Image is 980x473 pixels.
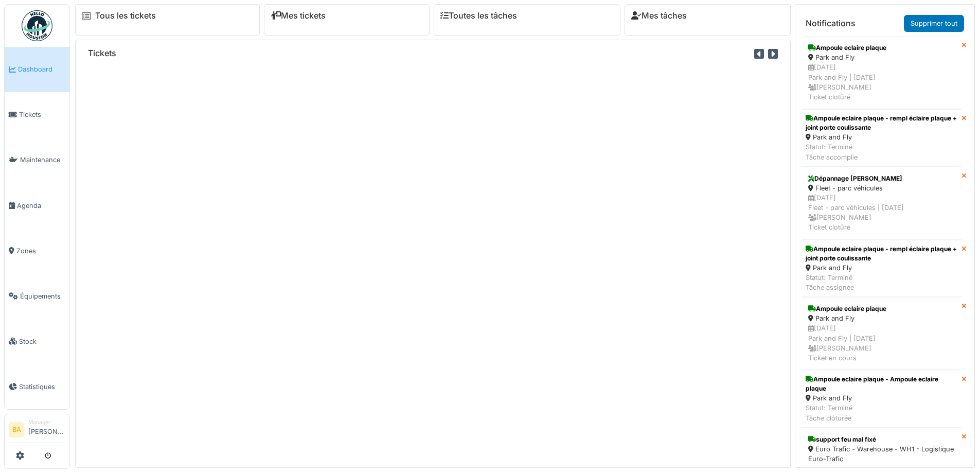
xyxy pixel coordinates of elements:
[801,167,961,240] a: Dépannage [PERSON_NAME] Fleet - parc véhicules [DATE]Fleet - parc véhicules | [DATE] [PERSON_NAME...
[5,137,69,183] a: Maintenance
[801,370,961,428] a: Ampoule eclaire plaque - Ampoule eclaire plaque Park and Fly Statut: TerminéTâche clôturée
[88,48,116,58] h6: Tickets
[19,337,65,346] span: Stock
[16,246,65,256] span: Zones
[440,11,517,21] a: Toutes les tâches
[801,240,961,297] a: Ampoule eclaire plaque - rempl éclaire plaque + joint porte coulissante Park and Fly Statut: Term...
[28,418,65,441] li: [PERSON_NAME]
[806,114,957,132] div: Ampoule eclaire plaque - rempl éclaire plaque + joint porte coulissante
[5,273,69,319] a: Équipements
[904,15,964,32] a: Supprimer tout
[5,183,69,228] a: Agenda
[28,418,65,426] div: Manager
[808,52,955,62] div: Park and Fly
[9,422,24,437] li: BA
[808,183,955,193] div: Fleet - parc véhicules
[806,393,957,403] div: Park and Fly
[806,142,957,162] div: Statut: Terminé Tâche accomplie
[808,43,955,52] div: Ampoule eclaire plaque
[19,110,65,119] span: Tickets
[808,444,955,464] div: Euro Trafic - Warehouse - WH1 - Logistique Euro-Trafic
[5,92,69,137] a: Tickets
[806,273,957,292] div: Statut: Terminé Tâche assignée
[808,435,955,444] div: support feu mal fixé
[17,201,65,211] span: Agenda
[806,375,957,393] div: Ampoule eclaire plaque - Ampoule eclaire plaque
[808,174,955,183] div: Dépannage [PERSON_NAME]
[806,403,957,423] div: Statut: Terminé Tâche clôturée
[808,323,955,363] div: [DATE] Park and Fly | [DATE] [PERSON_NAME] Ticket en cours
[808,193,955,233] div: [DATE] Fleet - parc véhicules | [DATE] [PERSON_NAME] Ticket clotûré
[5,47,69,92] a: Dashboard
[808,304,955,313] div: Ampoule eclaire plaque
[9,418,65,443] a: BA Manager[PERSON_NAME]
[801,297,961,370] a: Ampoule eclaire plaque Park and Fly [DATE]Park and Fly | [DATE] [PERSON_NAME]Ticket en cours
[5,228,69,273] a: Zones
[808,62,955,102] div: [DATE] Park and Fly | [DATE] [PERSON_NAME] Ticket clotûré
[5,364,69,409] a: Statistiques
[806,263,957,273] div: Park and Fly
[18,64,65,74] span: Dashboard
[801,109,961,167] a: Ampoule eclaire plaque - rempl éclaire plaque + joint porte coulissante Park and Fly Statut: Term...
[808,313,955,323] div: Park and Fly
[5,319,69,364] a: Stock
[806,19,856,28] h6: Notifications
[22,10,52,41] img: Badge_color-CXgf-gQk.svg
[20,155,65,165] span: Maintenance
[95,11,156,21] a: Tous les tickets
[806,244,957,263] div: Ampoule eclaire plaque - rempl éclaire plaque + joint porte coulissante
[806,132,957,142] div: Park and Fly
[631,11,687,21] a: Mes tâches
[801,36,961,109] a: Ampoule eclaire plaque Park and Fly [DATE]Park and Fly | [DATE] [PERSON_NAME]Ticket clotûré
[20,291,65,301] span: Équipements
[271,11,326,21] a: Mes tickets
[19,382,65,392] span: Statistiques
